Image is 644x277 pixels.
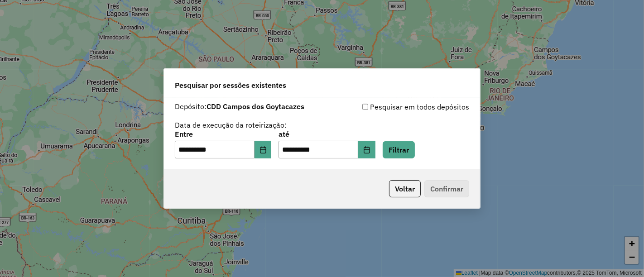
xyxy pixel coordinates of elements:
[255,141,272,159] button: Choose Date
[383,141,415,158] button: Filtrar
[175,129,271,139] label: Entre
[175,80,286,91] span: Pesquisar por sessões existentes
[175,119,287,130] label: Data de execução da roteirização:
[207,102,304,111] strong: CDD Campos dos Goytacazes
[279,129,375,139] label: até
[175,101,304,112] label: Depósito:
[358,141,375,159] button: Choose Date
[389,180,421,197] button: Voltar
[322,101,469,112] div: Pesquisar em todos depósitos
